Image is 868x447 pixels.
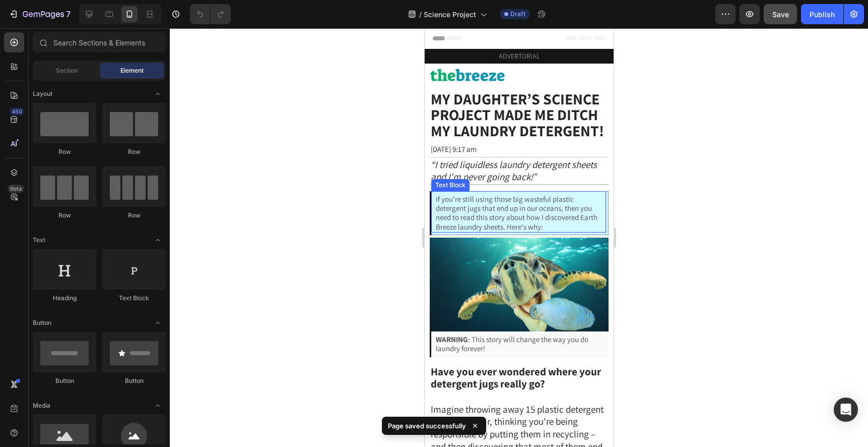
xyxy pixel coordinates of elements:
[102,211,166,220] div: Row
[33,89,52,98] span: Layout
[56,66,78,75] span: Section
[4,4,75,24] button: 7
[510,10,525,19] span: Draft
[120,66,144,75] span: Element
[801,4,843,24] button: Publish
[102,294,166,303] div: Text Block
[33,32,166,52] input: Search Sections & Elements
[424,9,476,20] span: Science Project
[388,421,466,431] p: Page saved successfully
[10,107,24,116] div: 450
[33,376,96,385] div: Button
[33,294,96,303] div: Heading
[66,8,71,20] p: 7
[102,147,166,156] div: Row
[425,28,614,447] iframe: Design area
[8,185,24,193] div: Beta
[190,4,231,24] div: Undo/Redo
[150,315,166,331] span: Toggle open
[810,9,835,20] div: Publish
[33,318,51,327] span: Button
[150,232,166,248] span: Toggle open
[150,86,166,102] span: Toggle open
[150,398,166,414] span: Toggle open
[33,236,45,245] span: Text
[33,147,96,156] div: Row
[33,401,50,410] span: Media
[33,211,96,220] div: Row
[834,398,858,422] div: Open Intercom Messenger
[102,376,166,385] div: Button
[419,9,422,20] span: /
[764,4,797,24] button: Save
[772,10,789,19] span: Save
